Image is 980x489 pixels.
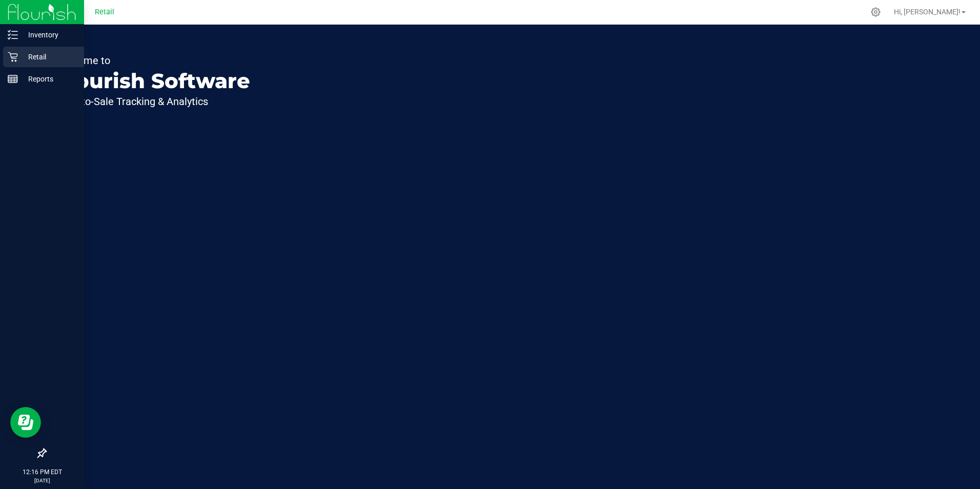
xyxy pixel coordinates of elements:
[95,8,114,16] span: Retail
[55,71,250,91] p: Flourish Software
[8,74,18,84] inline-svg: Reports
[5,467,79,477] p: 12:16 PM EDT
[8,52,18,62] inline-svg: Retail
[55,55,250,66] p: Welcome to
[869,7,882,17] div: Manage settings
[18,73,79,85] p: Reports
[5,477,79,484] p: [DATE]
[8,30,18,40] inline-svg: Inventory
[55,96,250,107] p: Seed-to-Sale Tracking & Analytics
[10,407,41,438] iframe: Resource center
[18,51,79,63] p: Retail
[18,29,79,41] p: Inventory
[894,8,961,16] span: Hi, [PERSON_NAME]!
